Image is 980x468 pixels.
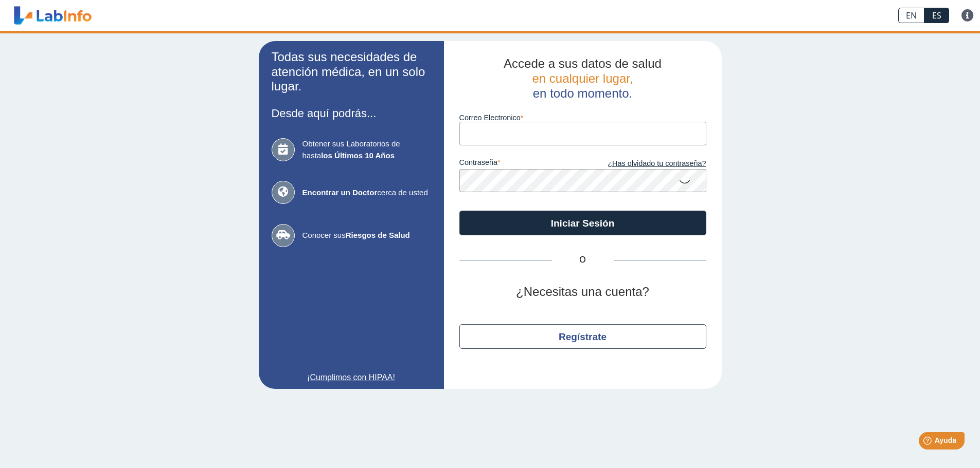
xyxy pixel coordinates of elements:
a: EN [898,8,924,23]
span: Accede a sus datos de salud [504,57,662,70]
button: Regístrate [459,324,706,349]
a: ¡Cumplimos con HIPAA! [272,371,431,384]
label: contraseña [459,158,583,170]
span: Obtener sus Laboratorios de hasta [302,138,431,161]
b: los Últimos 10 Años [321,151,395,160]
span: en todo momento. [533,86,632,100]
h2: ¿Necesitas una cuenta? [459,285,706,299]
h2: Todas sus necesidades de atención médica, en un solo lugar. [272,50,431,94]
a: ES [924,8,949,23]
span: O [552,254,614,266]
h3: Desde aquí podrás... [272,107,431,120]
a: ¿Has olvidado tu contraseña? [583,158,706,170]
iframe: Help widget launcher [888,428,969,457]
b: Riesgos de Salud [346,231,410,239]
span: cerca de usted [302,187,431,199]
span: Conocer sus [302,230,431,241]
button: Iniciar Sesión [459,211,706,235]
span: en cualquier lugar, [532,71,633,85]
b: Encontrar un Doctor [302,188,378,197]
label: Correo Electronico [459,114,706,122]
